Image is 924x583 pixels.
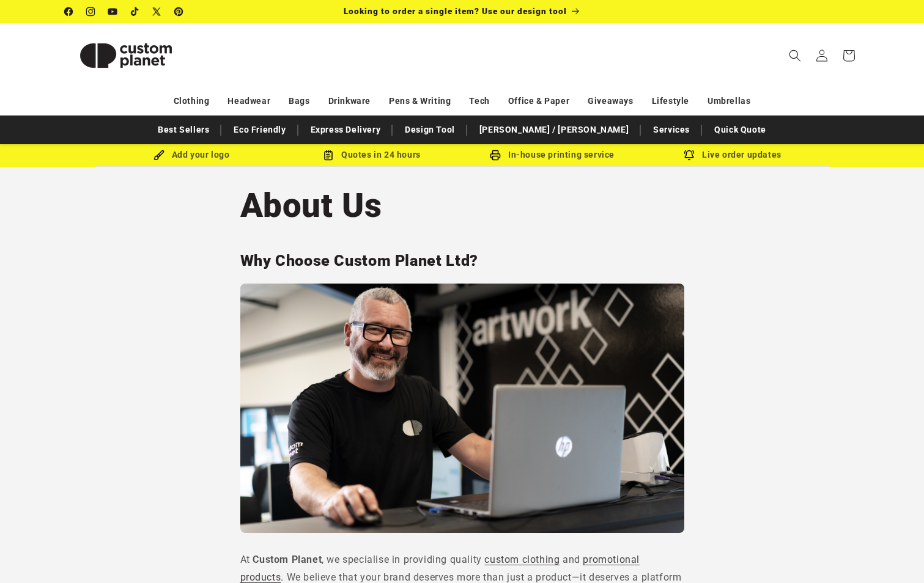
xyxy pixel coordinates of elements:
a: Giveaways [588,90,633,112]
div: Add your logo [102,147,282,163]
img: Order updates [684,150,695,161]
a: [PERSON_NAME] / [PERSON_NAME] [473,119,635,141]
a: Bags [289,90,309,112]
a: Quick Quote [708,119,772,141]
span: Looking to order a single item? Use our design tool [344,6,567,16]
img: Custom Planet [65,28,187,83]
a: Best Sellers [152,119,215,141]
a: Office & Paper [508,90,569,112]
a: Eco Friendly [227,119,292,141]
a: Clothing [174,90,210,112]
a: Lifestyle [652,90,689,112]
div: Quotes in 24 hours [282,147,462,163]
a: custom clothing [484,554,560,565]
div: Live order updates [643,147,823,163]
a: Design Tool [399,119,461,141]
a: Tech [469,90,489,112]
a: Umbrellas [708,90,750,112]
a: Express Delivery [305,119,387,141]
img: Order Updates Icon [323,150,334,161]
strong: Custom Planet [253,554,322,565]
div: In-house printing service [462,147,643,163]
a: Services [647,119,696,141]
img: Brush Icon [153,150,164,161]
a: Drinkware [328,90,371,112]
a: Custom Planet [60,23,191,87]
h1: About Us [240,184,684,227]
a: Pens & Writing [389,90,451,112]
a: Headwear [227,90,270,112]
img: In-house printing [490,150,501,161]
h2: Why Choose Custom Planet Ltd? [240,251,684,271]
summary: Search [782,42,808,69]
